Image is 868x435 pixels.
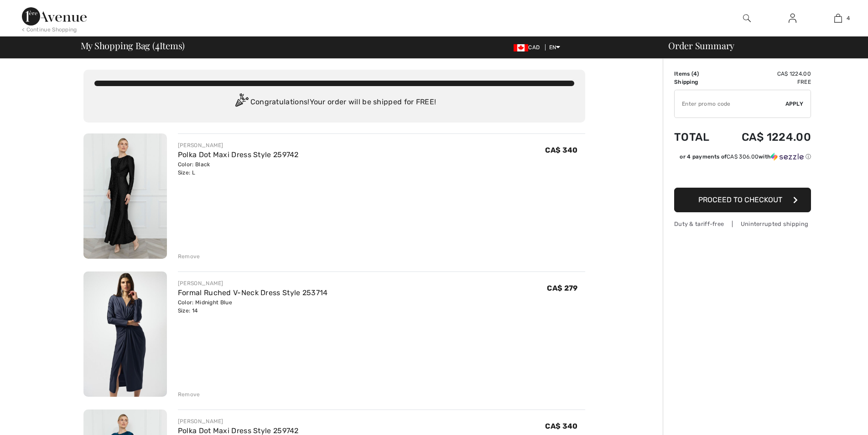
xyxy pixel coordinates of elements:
img: Canadian Dollar [514,44,528,51]
div: < Continue Shopping [22,26,77,34]
td: Shipping [674,78,720,86]
span: CAD [514,44,543,51]
img: 1ère Avenue [22,7,87,26]
input: Promo code [675,90,785,118]
div: [PERSON_NAME] [178,279,328,287]
img: search the website [743,13,751,24]
img: Formal Ruched V-Neck Dress Style 253714 [83,271,167,397]
td: CA$ 1224.00 [720,122,811,153]
td: Free [720,78,811,86]
div: [PERSON_NAME] [178,417,299,425]
div: Remove [178,390,200,399]
img: My Info [789,13,796,24]
div: Congratulations! Your order will be shipped for FREE! [94,93,574,112]
span: Proceed to Checkout [698,195,782,204]
div: Duty & tariff-free | Uninterrupted shipping [674,220,811,228]
span: 4 [155,39,160,51]
img: Congratulation2.svg [232,93,250,112]
span: CA$ 306.00 [727,154,759,160]
img: Polka Dot Maxi Dress Style 259742 [83,133,167,259]
div: Order Summary [657,41,863,50]
a: Polka Dot Maxi Dress Style 259742 [178,150,299,159]
img: My Bag [834,13,842,24]
span: EN [549,44,561,51]
span: 4 [847,14,850,22]
div: [PERSON_NAME] [178,141,299,149]
td: CA$ 1224.00 [720,70,811,78]
span: CA$ 340 [545,146,577,154]
a: Polka Dot Maxi Dress Style 259742 [178,426,299,435]
div: Color: Midnight Blue Size: 14 [178,298,328,315]
img: Sezzle [771,153,804,161]
span: Apply [785,100,804,108]
span: CA$ 279 [547,284,577,292]
div: or 4 payments of with [680,153,811,161]
span: My Shopping Bag ( Items) [81,41,185,50]
a: Formal Ruched V-Neck Dress Style 253714 [178,288,328,297]
td: Total [674,122,720,153]
button: Proceed to Checkout [674,188,811,212]
div: or 4 payments ofCA$ 306.00withSezzle Click to learn more about Sezzle [674,153,811,164]
span: CA$ 340 [545,422,577,430]
div: Color: Black Size: L [178,160,299,177]
span: 4 [693,71,697,77]
a: Sign In [781,13,804,24]
div: Remove [178,252,200,261]
td: Items ( ) [674,70,720,78]
a: 4 [816,13,860,24]
iframe: PayPal-paypal [674,164,811,184]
